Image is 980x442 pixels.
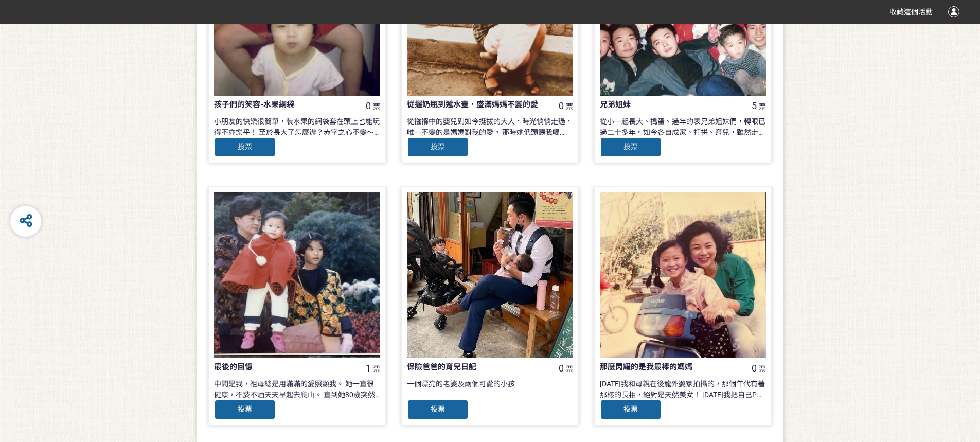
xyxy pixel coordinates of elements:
div: 小朋友的快樂很簡單，裝水果的網袋套在頭上也能玩得不亦樂乎！ 至於長大了怎麼辦？赤字之心不變～ 兩姐妹現在只有較長的假期可玩在一起，一升上大學、一高中了，平時考試一堆，偶爾電話問課業如何？有啥事物... [214,116,380,137]
div: 從襁褓中的嬰兒到如今挺拔的大人，時光悄悄走過，唯一不變的是媽媽對我的愛。 那時她低頭餵我喝奶，現在笑著為我遞水，手裡的奶瓶換成了水壺，而我也大到媽媽沒辦法一手掌握。 我長大了，媽媽慢慢老了，但在... [407,116,573,137]
div: 孩子們的笑容-水果網袋 [214,99,347,111]
span: 0 [366,100,371,111]
span: 票 [566,102,573,111]
span: 0 [559,100,564,111]
div: 中間是我，祖母總是用滿滿的愛照顧我。 她一直很健康，不菸不酒天天早起去爬山。 直到她80歲突然發現了肺癌晚期。 而我也希望完成她心願，[PERSON_NAME]跟在一起已久的男友結婚。 祖母也在... [214,379,380,399]
span: 0 [559,363,564,374]
span: 0 [752,363,757,374]
a: 保險爸爸的育兒日記0票一個漂亮的老婆及兩個可愛的小孩投票 [401,186,579,426]
span: 投票 [238,143,252,151]
div: 從小一起長大、搗蛋、過年的表兄弟姐妹們，轉眼已過二十多年。如今各自成家、打拼、育兒，雖然走著不同路，卻依然能像從前一樣無話不談、大笑打鬧。謝謝你們從未走散，讓我的童年不孤單，成長有依靠，現在的我... [600,116,766,137]
span: 收藏這個活動 [889,8,933,16]
div: 保險爸爸的育兒日記 [407,361,540,373]
div: 一個漂亮的老婆及兩個可愛的小孩 [407,379,573,399]
a: 那麼閃耀的是我最棒的媽媽0票[DATE]我和母親在後龍外婆家拍攝的，那個年代有著那樣的長相，絕對是天然美女！ [DATE]我把自己P圖在[DATE]母親抱著我女兒的照片上！ 我已經沒有機會和母親... [594,186,772,426]
span: 票 [566,365,573,373]
span: 票 [373,102,380,111]
span: 1 [366,363,371,374]
div: 那麼閃耀的是我最棒的媽媽 [600,361,733,373]
div: [DATE]我和母親在後龍外婆家拍攝的，那個年代有著那樣的長相，絕對是天然美女！ [DATE]我把自己P圖在[DATE]母親抱著我女兒的照片上！ 我已經沒有機會和母親拍照只能用這樣的方式。 感謝... [600,379,766,399]
span: 投票 [431,143,445,151]
span: 投票 [238,405,252,413]
span: 投票 [431,405,445,413]
div: 從握奶瓶到遞水壺，盛滿媽媽不變的愛 [407,99,540,111]
span: 票 [759,365,766,373]
span: 票 [373,365,380,373]
div: 兄弟姐妹 [600,99,733,111]
span: 5 [752,100,757,111]
a: 最後的回憶1票中間是我，祖母總是用滿滿的愛照顧我。 她一直很健康，不菸不酒天天早起去爬山。 直到她80歲突然發現了肺癌晚期。 而我也希望完成她心願，[PERSON_NAME]跟在一起已久的男友結... [208,186,386,426]
span: 投票 [623,143,638,151]
span: 票 [759,102,766,111]
div: 最後的回憶 [214,361,347,373]
span: 投票 [623,405,638,413]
